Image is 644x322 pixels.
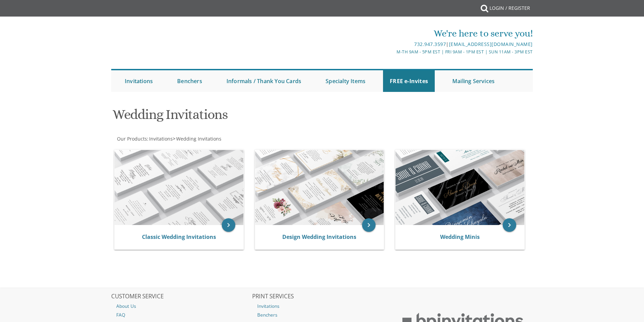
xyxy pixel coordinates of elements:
[252,27,533,40] div: We're here to serve you!
[440,233,480,241] a: Wedding Minis
[220,70,308,92] a: Informals / Thank You Cards
[282,233,356,241] a: Design Wedding Invitations
[383,70,435,92] a: FREE e-Invites
[176,135,221,142] span: Wedding Invitations
[111,293,251,300] h2: CUSTOMER SERVICE
[149,135,173,142] span: Invitations
[449,41,533,47] a: [EMAIL_ADDRESS][DOMAIN_NAME]
[115,150,243,225] img: Classic Wedding Invitations
[175,135,221,142] a: Wedding Invitations
[319,70,372,92] a: Specialty Items
[252,40,533,48] div: |
[148,135,173,142] a: Invitations
[252,311,392,319] a: Benchers
[111,302,251,311] a: About Us
[503,218,516,232] a: keyboard_arrow_right
[396,150,524,225] img: Wedding Minis
[173,135,221,142] span: >
[414,41,446,47] a: 732.947.3597
[222,218,235,232] a: keyboard_arrow_right
[252,48,533,55] div: M-Th 9am - 5pm EST | Fri 9am - 1pm EST | Sun 11am - 3pm EST
[142,233,216,241] a: Classic Wedding Invitations
[113,107,388,127] h1: Wedding Invitations
[111,311,251,319] a: FAQ
[255,150,384,225] img: Design Wedding Invitations
[252,302,392,311] a: Invitations
[252,293,392,300] h2: PRINT SERVICES
[116,135,147,142] a: Our Products
[170,70,209,92] a: Benchers
[446,70,501,92] a: Mailing Services
[118,70,160,92] a: Invitations
[362,218,376,232] a: keyboard_arrow_right
[111,135,322,142] div: :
